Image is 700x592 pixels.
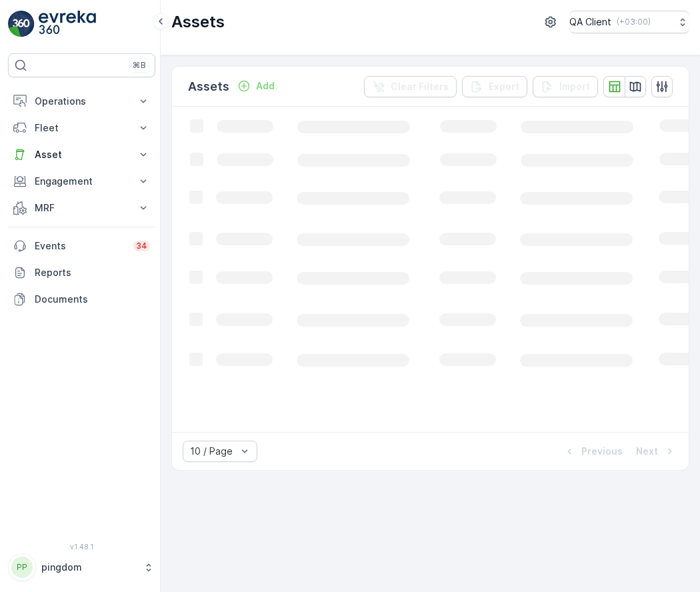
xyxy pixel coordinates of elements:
[617,17,651,27] p: ( +03:00 )
[8,168,155,195] button: Engagement
[35,121,129,135] p: Fleet
[35,266,150,279] p: Reports
[581,445,623,458] p: Previous
[391,80,449,93] p: Clear Filters
[559,80,590,93] p: Import
[8,141,155,168] button: Asset
[8,233,155,259] a: Events34
[133,60,146,71] p: ⌘B
[171,11,225,33] p: Assets
[8,11,35,37] img: logo
[561,443,624,459] button: Previous
[35,293,150,306] p: Documents
[8,553,155,581] button: PPpingdom
[256,79,275,93] p: Add
[188,77,229,96] p: Assets
[35,175,129,188] p: Engagement
[569,15,611,29] p: QA Client
[636,445,658,458] p: Next
[8,259,155,286] a: Reports
[35,201,129,215] p: MRF
[462,76,527,97] button: Export
[39,11,96,37] img: logo_light-DOdMpM7g.png
[232,78,280,94] button: Add
[533,76,598,97] button: Import
[8,286,155,313] a: Documents
[8,115,155,141] button: Fleet
[8,88,155,115] button: Operations
[489,80,519,93] p: Export
[35,239,125,253] p: Events
[8,195,155,221] button: MRF
[8,543,155,551] span: v 1.48.1
[41,561,137,574] p: pingdom
[364,76,457,97] button: Clear Filters
[635,443,678,459] button: Next
[136,241,147,251] p: 34
[35,148,129,161] p: Asset
[569,11,689,33] button: QA Client(+03:00)
[11,557,33,578] div: PP
[35,95,129,108] p: Operations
